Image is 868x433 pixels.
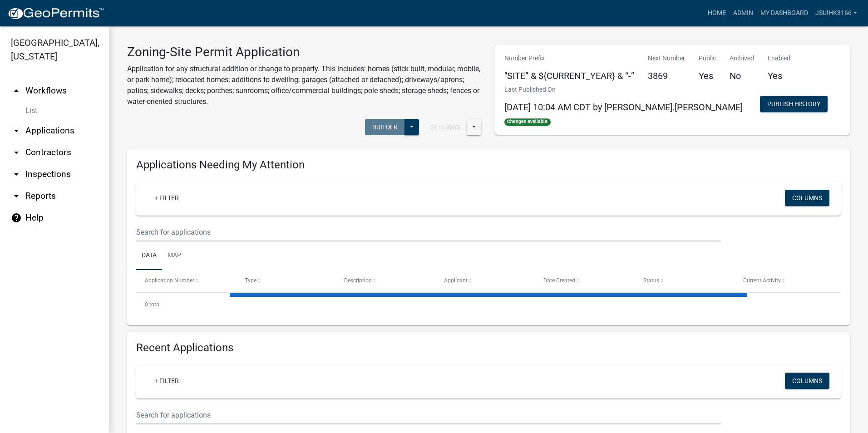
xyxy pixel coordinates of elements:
[136,341,841,354] h4: Recent Applications
[704,5,730,22] a: Home
[757,5,812,22] a: My Dashboard
[11,147,22,158] i: arrow_drop_down
[424,119,467,135] button: Settings
[245,277,256,284] span: Type
[504,102,743,113] span: [DATE] 10:04 AM CDT by [PERSON_NAME].[PERSON_NAME]
[699,54,716,63] p: Public
[760,96,828,112] button: Publish History
[136,241,162,271] a: Data
[11,85,22,96] i: arrow_drop_up
[643,277,659,284] span: Status
[743,277,781,284] span: Current Activity
[136,270,236,292] datatable-header-cell: Application Number
[162,241,187,271] a: Map
[760,101,828,108] wm-modal-confirm: Workflow Publish History
[145,277,194,284] span: Application Number
[734,270,834,292] datatable-header-cell: Current Activity
[11,212,22,223] i: help
[648,70,685,81] h5: 3869
[504,85,743,94] p: Last Published On
[768,70,790,81] h5: Yes
[435,270,535,292] datatable-header-cell: Applicant
[785,373,829,389] button: Columns
[648,54,685,63] p: Next Number
[730,70,754,81] h5: No
[11,169,22,180] i: arrow_drop_down
[785,190,829,206] button: Columns
[543,277,575,284] span: Date Created
[136,406,721,424] input: Search for applications
[730,5,757,22] a: Admin
[504,70,634,81] h5: "SITE” & ${CURRENT_YEAR} & “-”
[365,119,405,135] button: Builder
[504,54,634,63] p: Number Prefix
[699,70,716,81] h5: Yes
[730,54,754,63] p: Archived
[812,5,861,22] a: Jsuihk3166
[768,54,790,63] p: Enabled
[444,277,468,284] span: Applicant
[136,293,841,316] div: 0 total
[335,270,435,292] datatable-header-cell: Description
[236,270,336,292] datatable-header-cell: Type
[136,158,841,172] h4: Applications Needing My Attention
[147,190,186,206] a: + Filter
[635,270,735,292] datatable-header-cell: Status
[127,64,482,107] p: Application for any structural addition or change to property. This includes: homes (stick built,...
[504,118,551,126] span: Changes available
[127,44,482,60] h3: Zoning-Site Permit Application
[147,373,186,389] a: + Filter
[344,277,372,284] span: Description
[11,191,22,202] i: arrow_drop_down
[11,125,22,136] i: arrow_drop_down
[136,223,721,241] input: Search for applications
[535,270,635,292] datatable-header-cell: Date Created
